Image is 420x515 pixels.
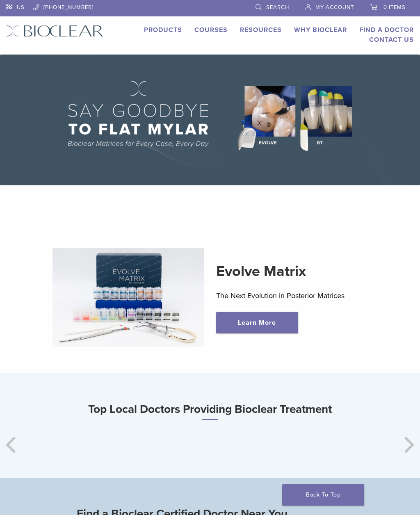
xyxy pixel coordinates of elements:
[144,26,182,34] a: Products
[315,4,354,11] span: My Account
[216,312,298,333] a: Learn More
[194,26,228,34] a: Courses
[240,26,282,34] a: Resources
[216,262,367,281] h2: Evolve Matrix
[52,248,204,347] img: Evolve Matrix
[282,484,364,506] a: Back To Top
[266,4,289,11] span: Search
[359,26,414,34] a: Find A Doctor
[369,36,414,44] a: Contact Us
[294,26,347,34] a: Why Bioclear
[6,25,103,37] img: Bioclear
[216,289,367,302] p: The Next Evolution in Posterior Matrices
[383,4,406,11] span: 0 items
